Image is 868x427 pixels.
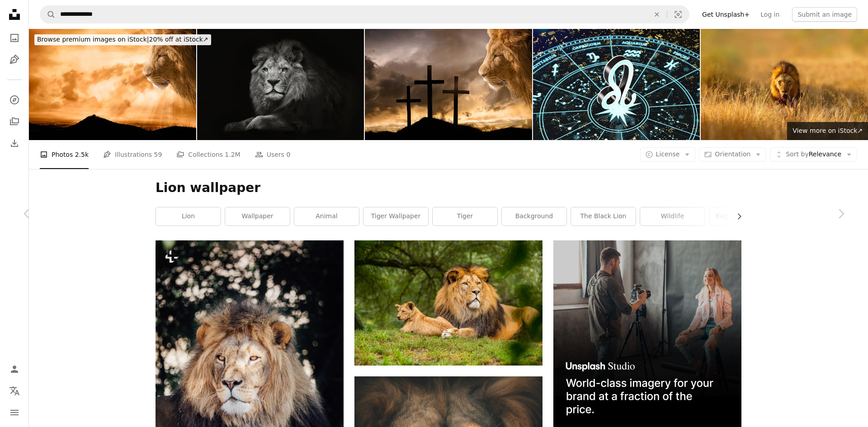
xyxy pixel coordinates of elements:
button: Orientation [699,147,766,162]
span: 0 [286,150,290,160]
a: the black lion [571,207,636,225]
button: Visual search [667,6,689,23]
button: Language [5,382,24,400]
button: License [640,147,696,162]
span: 59 [154,150,162,160]
button: Search Unsplash [40,6,56,23]
a: Users 0 [255,140,291,169]
span: 1.2M [225,150,240,160]
a: a lion lying down [156,377,344,385]
a: Browse premium images on iStock|20% off at iStock↗ [29,29,217,51]
a: Get Unsplash+ [697,7,755,22]
a: tiger [433,207,497,225]
form: Find visuals sitewide [40,5,689,23]
span: License [656,150,680,158]
a: Collections [5,113,24,131]
a: Illustrations [5,51,24,69]
span: Sort by [786,150,808,158]
img: brown lion on green grass field [354,240,542,366]
h1: Lion wallpaper [156,180,741,196]
img: Heavenly Lion Over Lookng the Earth [29,29,196,140]
a: Illustrations 59 [103,140,162,169]
img: Lion African big cats pantera leo wildlife safari animals carnivore hunter [701,29,868,140]
a: Next [814,170,868,257]
button: Submit an image [792,7,857,22]
span: Browse premium images on iStock | [37,36,149,43]
a: lion [156,207,221,225]
img: Zodiac Sign Leo [533,29,700,140]
button: Sort byRelevance [770,147,857,162]
a: Photos [5,29,24,47]
button: scroll list to the right [731,207,741,225]
a: wallpaper [225,207,290,225]
a: Explore [5,91,24,109]
span: Relevance [786,150,841,159]
a: Log in [755,7,785,22]
a: View more on iStock↗ [787,122,868,140]
a: animal [294,207,359,225]
a: eagle wallpaper [709,207,774,225]
a: brown lion on green grass field [354,299,542,307]
div: 20% off at iStock ↗ [34,34,211,45]
a: background [502,207,566,225]
span: Orientation [715,150,750,158]
img: Black and white portrait of a sitting male lion close-up [197,29,364,140]
a: Log in / Sign up [5,360,24,378]
img: God's Victory at Calvary [365,29,532,140]
button: Menu [5,404,24,422]
a: Collections 1.2M [176,140,240,169]
button: Clear [647,6,667,23]
a: tiger wallpaper [363,207,428,225]
a: Download History [5,134,24,152]
a: wildlife [640,207,705,225]
span: View more on iStock ↗ [793,127,863,134]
